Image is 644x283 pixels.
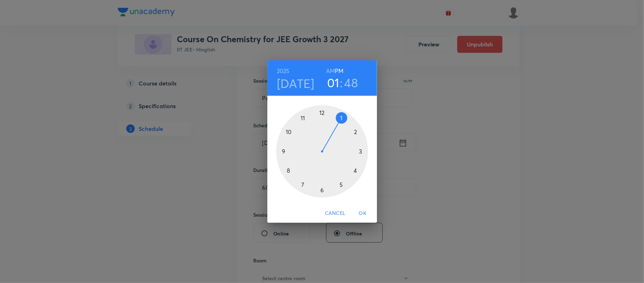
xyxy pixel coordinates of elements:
span: Cancel [325,209,346,218]
button: Cancel [322,207,348,220]
span: OK [354,209,371,218]
button: AM [326,66,335,76]
button: 48 [344,75,358,90]
h3: : [340,75,343,90]
button: 2025 [277,66,290,76]
button: OK [352,207,374,220]
button: 01 [327,75,340,90]
button: PM [335,66,343,76]
button: [DATE] [277,76,314,91]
